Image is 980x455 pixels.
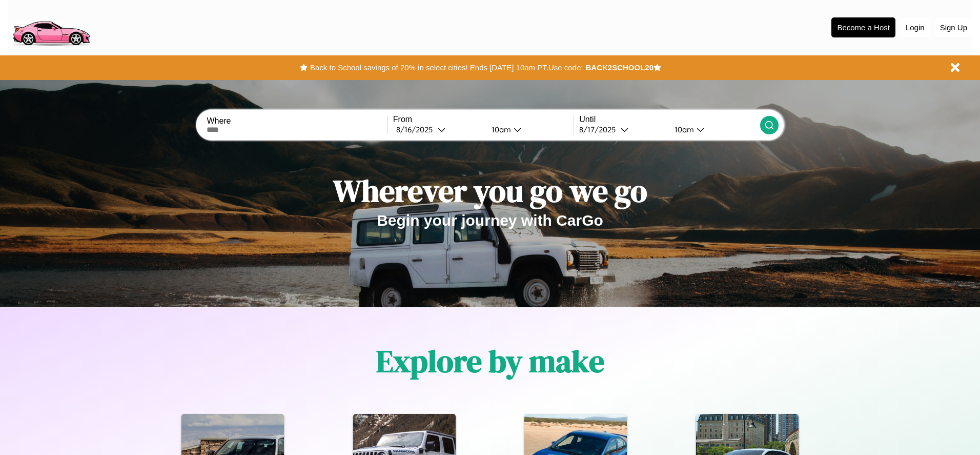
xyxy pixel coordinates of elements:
div: 10am [669,125,697,134]
button: Back to School savings of 20% in select cities! Ends [DATE] 10am PT.Use code: [308,61,585,75]
button: 8/16/2025 [393,124,483,135]
label: Where [207,116,387,126]
button: 10am [483,124,574,135]
div: 8 / 16 / 2025 [396,125,438,134]
img: logo [8,5,94,48]
b: BACK2SCHOOL20 [585,63,654,72]
label: From [393,115,574,124]
div: 10am [486,125,514,134]
div: 8 / 17 / 2025 [579,125,621,134]
button: 10am [666,124,760,135]
button: Login [901,18,930,37]
button: Become a Host [831,17,895,37]
h1: Explore by make [376,340,604,382]
label: Until [579,115,760,124]
button: Sign Up [935,18,972,37]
